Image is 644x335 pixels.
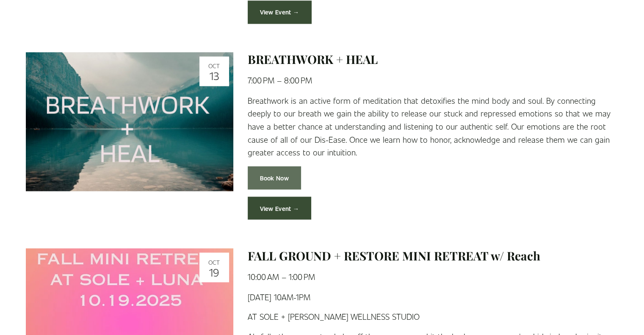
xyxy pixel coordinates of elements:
[248,51,378,67] a: BREATHWORK + HEAL
[248,94,619,159] p: Breathwork is an active form of meditation that detoxifies the mind body and soul. By connecting ...
[26,52,233,191] img: BREATHWORK + HEAL
[248,197,312,220] a: View Event →
[202,259,227,265] div: Oct
[248,0,312,24] a: View Event →
[289,271,315,281] time: 1:00 PM
[248,271,279,281] time: 10:00 AM
[284,75,312,85] time: 8:00 PM
[248,290,619,303] p: [DATE] 10AM-1PM
[248,310,619,323] p: AT SOLE + [PERSON_NAME] WELLNESS STUDIO
[248,166,301,189] a: Book Now
[202,63,227,69] div: Oct
[248,75,274,85] time: 7:00 PM
[202,70,227,81] div: 13
[248,247,540,263] a: FALL GROUND + RESTORE MINI RETREAT w/ Reach
[202,266,227,277] div: 19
